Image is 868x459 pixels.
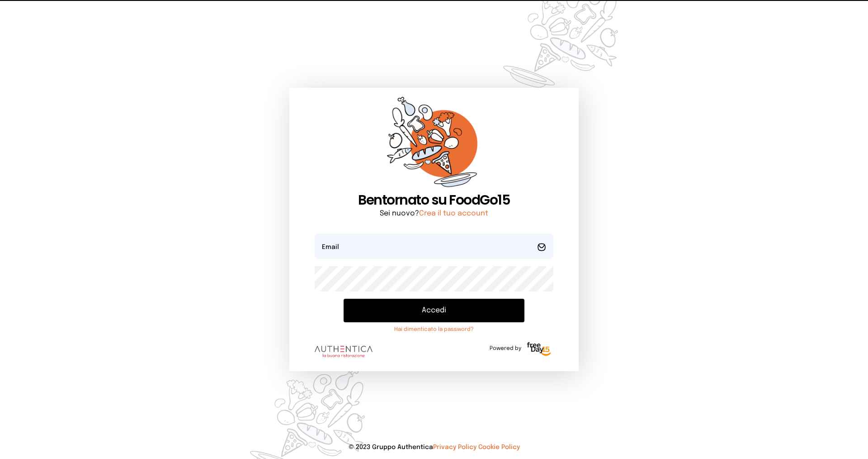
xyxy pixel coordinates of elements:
[315,192,553,208] h1: Bentornato su FoodGo15
[490,345,521,352] span: Powered by
[419,210,488,217] a: Crea il tuo account
[525,340,553,359] img: logo-freeday.3e08031.png
[433,444,476,450] a: Privacy Policy
[344,326,524,333] a: Hai dimenticato la password?
[315,346,373,358] img: logo.8f33a47.png
[344,299,524,322] button: Accedi
[315,208,553,219] p: Sei nuovo?
[14,443,854,452] p: © 2023 Gruppo Authentica
[387,97,481,192] img: sticker-orange.65babaf.png
[478,444,520,450] a: Cookie Policy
